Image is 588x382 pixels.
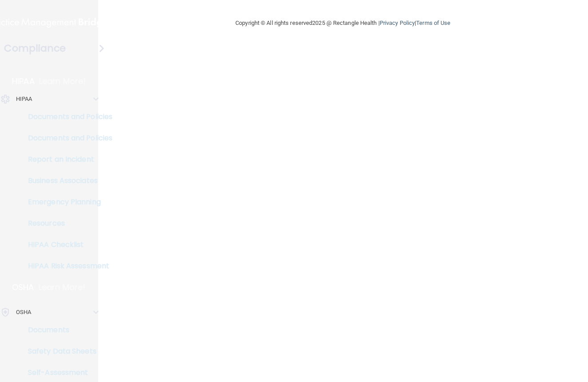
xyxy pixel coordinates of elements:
p: Report an Incident [6,155,127,164]
a: Terms of Use [416,20,450,26]
p: OSHA [16,307,31,318]
div: Copyright © All rights reserved 2025 @ Rectangle Health | | [181,9,505,37]
a: Privacy Policy [380,20,415,26]
p: Emergency Planning [6,198,127,207]
p: Self-Assessment [6,368,127,377]
p: HIPAA Checklist [6,240,127,249]
p: HIPAA Risk Assessment [6,262,127,271]
p: Documents [6,326,127,334]
h4: Compliance [4,42,66,55]
p: HIPAA [16,94,32,104]
p: Learn More! [39,282,86,293]
p: Learn More! [39,76,86,87]
p: Business Associates [6,176,127,185]
p: Resources [6,219,127,228]
p: Documents and Policies [6,112,127,121]
p: HIPAA [12,76,35,87]
p: Safety Data Sheets [6,347,127,356]
p: Documents and Policies [6,134,127,143]
p: OSHA [12,282,34,293]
